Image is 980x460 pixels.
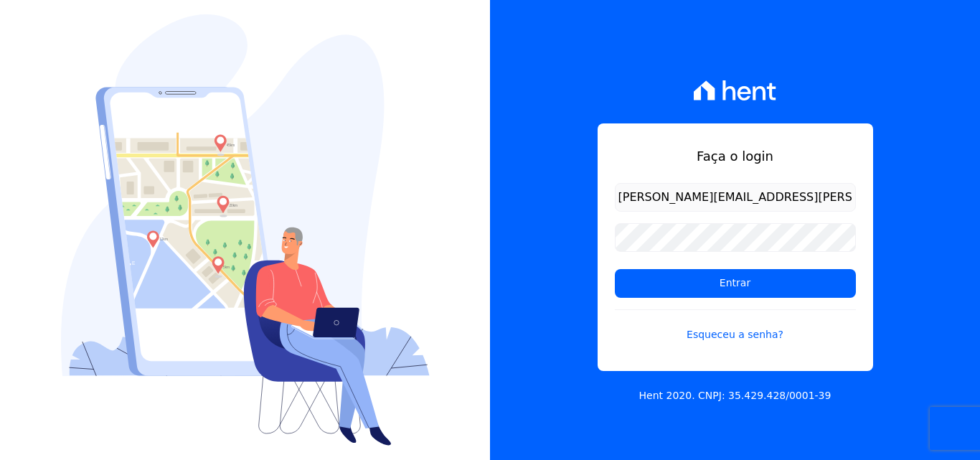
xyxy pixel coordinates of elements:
img: Login [61,14,430,446]
p: Hent 2020. CNPJ: 35.429.428/0001-39 [639,388,831,403]
a: Esqueceu a senha? [615,309,856,342]
input: Email [615,183,856,212]
h1: Faça o login [615,146,856,166]
input: Entrar [615,269,856,298]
